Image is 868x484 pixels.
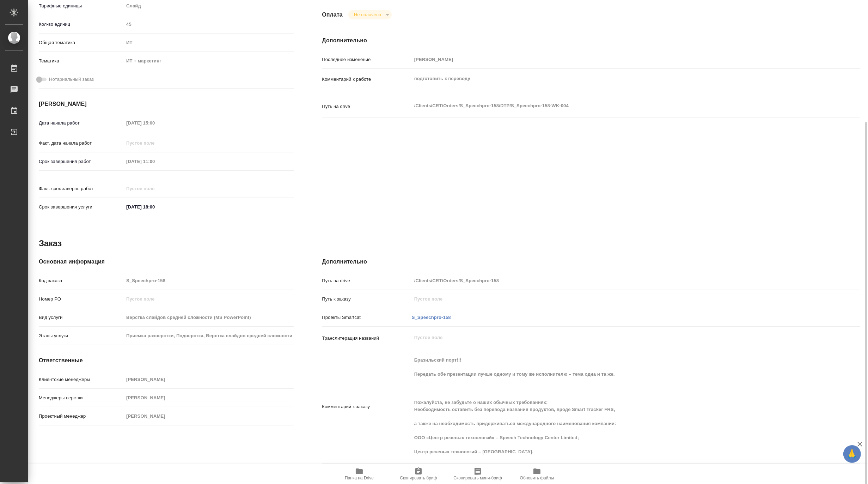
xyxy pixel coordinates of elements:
button: Не оплачена [352,12,383,18]
p: Последнее изменение [322,56,411,63]
h4: Основная информация [39,258,294,266]
p: Тарифные единицы [39,2,124,10]
p: Комментарий к заказу [322,403,411,410]
span: Скопировать мини-бриф [453,476,502,480]
button: Папка на Drive [330,464,389,484]
p: Тематика [39,58,124,65]
h4: Дополнительно [322,36,860,45]
p: Код заказа [39,277,124,284]
h4: [PERSON_NAME] [39,100,294,108]
h2: Заказ [39,238,62,249]
input: Пустое поле [412,54,815,65]
input: ✎ Введи что-нибудь [124,202,185,212]
p: Комментарий к работе [322,76,411,83]
input: Пустое поле [124,118,185,128]
span: Нотариальный заказ [49,76,94,83]
input: Пустое поле [124,19,294,29]
input: Пустое поле [124,183,185,194]
p: Проекты Smartcat [322,314,411,321]
input: Пустое поле [412,294,815,304]
input: Пустое поле [412,276,815,286]
a: S_Speechpro-158 [412,315,451,320]
p: Кол-во единиц [39,21,124,28]
h4: Дополнительно [322,258,860,266]
button: Обновить файлы [507,464,567,484]
input: Пустое поле [124,138,185,148]
p: Этапы услуги [39,332,124,339]
p: Путь к заказу [322,296,411,303]
input: Пустое поле [124,276,294,286]
p: Клиентские менеджеры [39,376,124,383]
span: 🙏 [846,447,858,461]
span: Папка на Drive [345,476,374,480]
button: Скопировать бриф [389,464,448,484]
p: Проектный менеджер [39,413,124,420]
p: Факт. срок заверш. работ [39,185,124,192]
p: Общая тематика [39,39,124,46]
button: Скопировать мини-бриф [448,464,507,484]
div: Не оплачена [348,10,392,19]
input: Пустое поле [124,312,294,322]
input: Пустое поле [124,411,294,421]
textarea: Бразильский порт!!! Передать обе презентации лучше одному и тому же исполнителю – тема одна и та ... [412,354,815,458]
p: Номер РО [39,296,124,303]
p: Менеджеры верстки [39,394,124,401]
button: 🙏 [843,445,861,463]
h4: Оплата [322,11,343,19]
p: Вид услуги [39,314,124,321]
input: Пустое поле [124,374,294,385]
p: Путь на drive [322,277,411,284]
input: Пустое поле [124,156,185,167]
textarea: /Clients/CRT/Orders/S_Speechpro-158/DTP/S_Speechpro-158-WK-004 [412,100,815,112]
div: ИТ + маркетинг [124,55,294,67]
p: Факт. дата начала работ [39,140,124,147]
input: Пустое поле [124,294,294,304]
h4: Ответственные [39,356,294,365]
div: ИТ [124,37,294,49]
p: Путь на drive [322,103,411,110]
span: Скопировать бриф [400,476,437,480]
input: Пустое поле [124,393,294,403]
p: Срок завершения работ [39,158,124,165]
p: Дата начала работ [39,120,124,127]
textarea: подготовить к переводу [412,73,815,85]
input: Пустое поле [124,331,294,341]
p: Транслитерация названий [322,335,411,342]
p: Срок завершения услуги [39,204,124,211]
span: Обновить файлы [520,476,554,480]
